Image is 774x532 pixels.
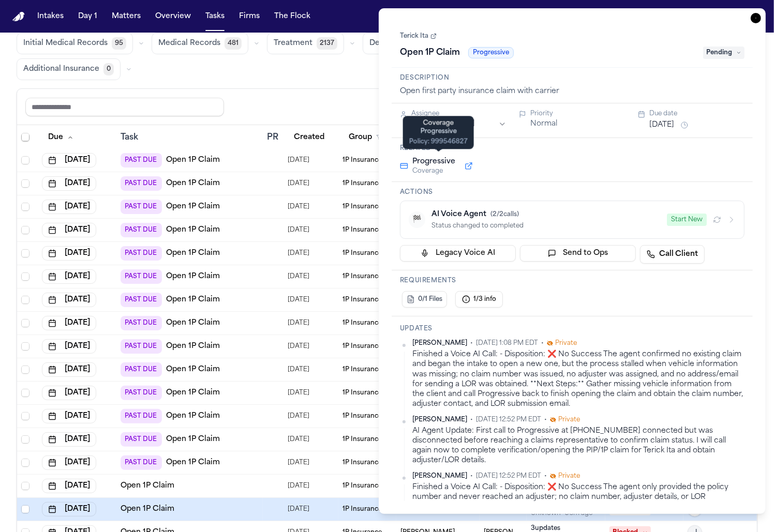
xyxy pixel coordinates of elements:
[409,119,468,127] div: Coverage
[413,215,422,225] span: 🏁
[112,37,126,50] span: 95
[409,138,468,146] div: Policy: 999546827
[544,416,547,424] span: •
[411,110,507,118] div: Assignee
[409,127,468,135] div: Progressive
[23,38,108,49] span: Initial Medical Records
[412,157,455,167] span: Progressive
[166,434,220,445] a: Open 1P Claim
[343,505,382,513] span: 1P Insurance
[711,214,723,226] button: Refresh
[412,426,745,466] div: AI Agent Update: First call to Progressive at [PHONE_NUMBER] connected but was disconnected befor...
[678,119,691,131] button: Snooze task
[703,47,745,59] span: Pending
[74,7,101,26] button: Day 1
[42,455,96,470] button: [DATE]
[431,209,661,220] div: AI Voice Agent
[470,472,473,480] span: •
[412,339,467,347] span: [PERSON_NAME]
[649,110,745,118] div: Due date
[476,472,541,480] span: [DATE] 12:52 PM EDT
[363,33,450,54] button: Demand Letter74
[412,472,467,480] span: [PERSON_NAME]
[400,188,745,196] h3: Actions
[343,459,382,467] span: 1P Insurance
[267,33,344,54] button: Treatment2137
[151,7,195,26] button: Overview
[400,32,437,40] a: Terick Ita
[12,12,25,22] a: Home
[343,482,382,490] span: 1P Insurance
[473,295,496,303] span: 1/3 info
[541,339,544,347] span: •
[288,455,309,470] span: 8/27/2025, 5:19:39 PM
[270,7,315,26] button: The Flock
[667,214,707,226] button: Start New
[558,416,580,424] span: Private
[166,458,220,468] a: Open 1P Claim
[418,295,442,303] span: 0/1 Files
[431,222,661,230] div: Status changed to completed
[21,435,29,444] span: Select row
[400,325,745,333] h3: Updates
[17,33,133,54] button: Initial Medical Records95
[121,432,162,447] span: PAST DUE
[274,38,312,49] span: Treatment
[544,472,547,480] span: •
[412,482,745,532] div: Finished a Voice AI Call: - Disposition: ❌ No Success The agent only provided the policy number a...
[412,416,467,424] span: [PERSON_NAME]
[21,482,29,490] span: Select row
[400,277,745,285] h3: Requirements
[42,502,96,516] button: [DATE]
[470,339,473,347] span: •
[470,416,473,424] span: •
[21,459,29,467] span: Select row
[317,37,337,50] span: 2137
[288,479,309,493] span: 8/28/2025, 10:29:53 AM
[412,167,455,175] span: Coverage
[21,505,29,513] span: Select row
[412,349,745,409] div: Finished a Voice AI Call: - Disposition: ❌ No Success The agent confirmed no existing claim and b...
[468,47,514,58] span: Progressive
[402,291,447,308] button: 0/1 Files
[108,7,145,26] button: Matters
[288,432,309,447] span: 8/27/2025, 4:49:45 PM
[555,339,577,347] span: Private
[42,432,96,447] button: [DATE]
[455,291,503,308] button: 1/3 info
[530,119,557,129] button: Normal
[476,416,541,424] span: [DATE] 12:52 PM EDT
[17,58,121,80] button: Additional Insurance0
[42,479,96,493] button: [DATE]
[530,110,626,118] div: Priority
[103,63,114,75] span: 0
[33,7,68,26] button: Intakes
[490,211,519,218] span: ( 2 / 2 calls)
[520,245,636,262] button: Send to Ops
[235,7,264,26] button: Firms
[158,38,220,49] span: Medical Records
[400,245,516,262] button: Legacy Voice AI
[400,201,745,239] button: 🏁AI Voice Agent(2/2calls)Status changed to completedStart New
[201,7,229,26] button: Tasks
[12,12,25,22] img: Finch Logo
[640,245,705,264] a: Call Client
[400,144,745,153] h3: Related to
[288,502,309,516] span: 8/28/2025, 2:49:56 PM
[400,86,745,97] div: Open first party insurance claim with carrier
[121,481,174,491] a: Open 1P Claim
[396,44,464,61] h1: Open 1P Claim
[121,455,162,470] span: PAST DUE
[121,504,174,514] a: Open 1P Claim
[23,64,99,74] span: Additional Insurance
[343,435,382,444] span: 1P Insurance
[225,37,242,50] span: 481
[400,74,745,82] h3: Description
